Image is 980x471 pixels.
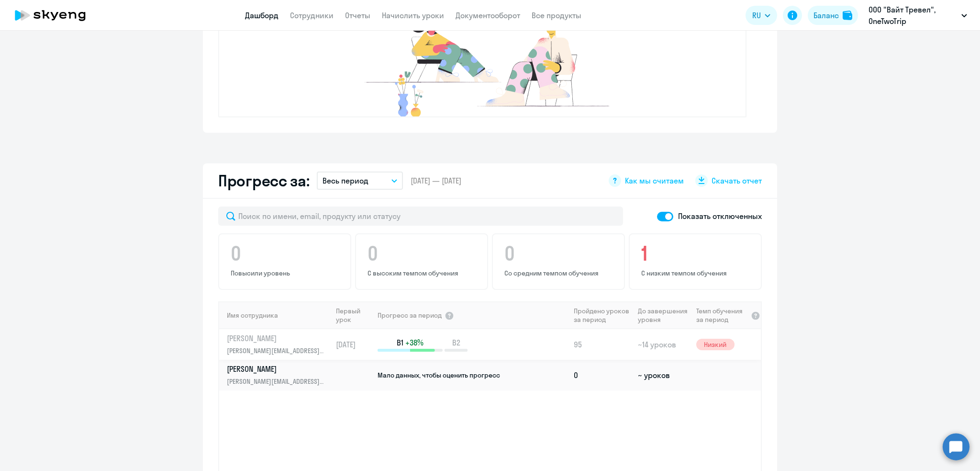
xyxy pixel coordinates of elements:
span: Темп обучения за период [696,307,748,324]
span: RU [752,10,761,21]
p: С низким темпом обучения [641,269,752,277]
p: [PERSON_NAME][EMAIL_ADDRESS][DOMAIN_NAME] [227,376,325,387]
span: B1 [397,337,403,348]
p: [PERSON_NAME] [227,333,325,344]
a: Начислить уроки [382,11,444,20]
span: Как мы считаем [625,175,684,186]
h2: Прогресс за: [218,171,309,190]
button: Весь период [317,172,403,190]
a: Документооборот [456,11,520,20]
div: Баланс [813,10,839,21]
p: Показать отключенных [678,210,762,222]
th: Имя сотрудника [219,301,332,329]
button: RU [746,6,777,25]
p: [PERSON_NAME][EMAIL_ADDRESS][DOMAIN_NAME] [227,345,325,356]
td: 0 [570,360,634,391]
a: [PERSON_NAME][PERSON_NAME][EMAIL_ADDRESS][DOMAIN_NAME] [227,364,332,387]
th: До завершения уровня [634,301,692,329]
span: B2 [452,337,460,348]
td: 95 [570,329,634,360]
td: [DATE] [332,329,377,360]
a: Дашборд [245,11,278,20]
button: ООО "Вайт Тревел", OneTwoTrip софинансирование 75 [864,4,972,27]
p: Весь период [323,175,368,186]
td: ~14 уроков [634,329,692,360]
a: Все продукты [532,11,581,20]
a: Отчеты [345,11,370,20]
span: Мало данных, чтобы оценить прогресс [378,371,500,379]
span: Низкий [696,339,735,350]
span: Прогресс за период [378,311,442,320]
th: Пройдено уроков за период [570,301,634,329]
td: ~ уроков [634,360,692,391]
h4: 1 [641,242,752,265]
p: ООО "Вайт Тревел", OneTwoTrip софинансирование 75 [869,4,958,27]
span: [DATE] — [DATE] [411,175,461,186]
img: balance [843,11,852,20]
img: no-data [339,1,626,116]
span: Скачать отчет [712,175,762,186]
button: Балансbalance [808,6,858,25]
span: +38% [405,337,423,348]
th: Первый урок [332,301,377,329]
a: Сотрудники [290,11,334,20]
a: [PERSON_NAME][PERSON_NAME][EMAIL_ADDRESS][DOMAIN_NAME] [227,333,332,356]
p: [PERSON_NAME] [227,364,325,374]
input: Поиск по имени, email, продукту или статусу [218,207,623,226]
